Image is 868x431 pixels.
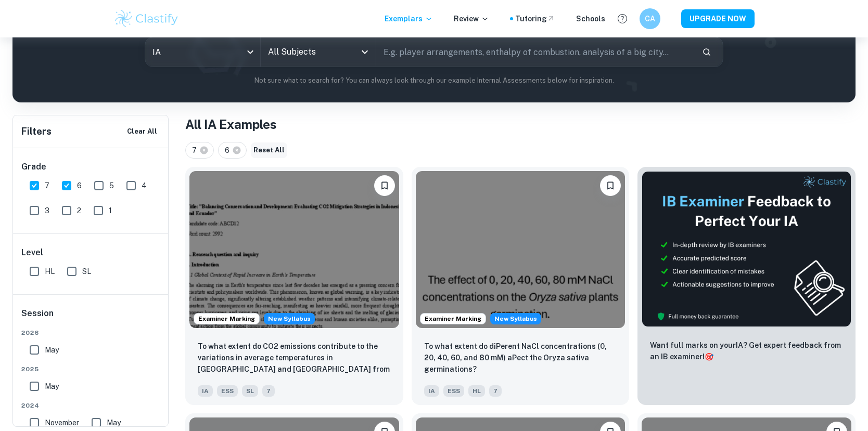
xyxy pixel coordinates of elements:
[198,341,391,376] p: To what extent do CO2 emissions contribute to the variations in average temperatures in Indonesia...
[644,13,656,24] h6: CA
[198,385,213,397] span: IA
[420,314,486,323] span: Examiner Marking
[77,180,82,191] span: 6
[113,8,180,29] img: Clastify logo
[251,142,287,158] button: Reset All
[705,352,713,361] span: 🎯
[21,364,161,374] span: 2025
[189,171,399,328] img: ESS IA example thumbnail: To what extent do CO2 emissions contribu
[45,381,59,392] span: May
[424,341,617,375] p: To what extent do diPerent NaCl concentrations (0, 20, 40, 60, and 80 mM) aPect the Oryza sativa ...
[185,167,403,405] a: Examiner MarkingStarting from the May 2026 session, the ESS IA requirements have changed. We crea...
[642,171,851,327] img: Thumbnail
[468,385,485,397] span: HL
[77,205,81,216] span: 2
[698,43,716,61] button: Search
[490,313,541,324] span: New Syllabus
[185,142,214,159] div: 7
[21,246,161,259] h6: Level
[454,13,489,24] p: Review
[21,307,161,328] h6: Session
[225,145,234,156] span: 6
[490,313,541,324] div: Starting from the May 2026 session, the ESS IA requirements have changed. We created this exempla...
[264,313,315,324] div: Starting from the May 2026 session, the ESS IA requirements have changed. We created this exempla...
[185,115,856,134] h1: All IA Examples
[416,171,626,328] img: ESS IA example thumbnail: To what extent do diPerent NaCl concentr
[489,385,502,397] span: 7
[45,205,49,216] span: 3
[376,37,694,67] input: E.g. player arrangements, enthalpy of combustion, analysis of a big city...
[576,13,605,24] a: Schools
[145,37,260,67] div: IA
[640,8,660,29] button: CA
[45,266,55,277] span: HL
[21,161,161,173] h6: Grade
[242,385,258,397] span: SL
[262,385,275,397] span: 7
[109,205,112,216] span: 1
[109,180,114,191] span: 5
[45,417,79,428] span: November
[21,328,161,337] span: 2026
[443,385,464,397] span: ESS
[374,175,395,196] button: Bookmark
[424,385,439,397] span: IA
[614,10,631,28] button: Help and Feedback
[358,45,372,59] button: Open
[650,339,843,362] p: Want full marks on your IA ? Get expert feedback from an IB examiner!
[217,385,238,397] span: ESS
[21,401,161,410] span: 2024
[637,167,856,405] a: ThumbnailWant full marks on yourIA? Get expert feedback from an IB examiner!
[45,344,59,356] span: May
[142,180,147,191] span: 4
[681,9,755,28] button: UPGRADE NOW
[21,75,847,86] p: Not sure what to search for? You can always look through our example Internal Assessments below f...
[194,314,259,323] span: Examiner Marking
[21,124,52,139] h6: Filters
[412,167,630,405] a: Examiner MarkingStarting from the May 2026 session, the ESS IA requirements have changed. We crea...
[45,180,49,191] span: 7
[82,266,91,277] span: SL
[385,13,433,24] p: Exemplars
[264,313,315,324] span: New Syllabus
[515,13,555,24] a: Tutoring
[124,124,160,139] button: Clear All
[218,142,247,159] div: 6
[600,175,621,196] button: Bookmark
[192,145,201,156] span: 7
[107,417,121,428] span: May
